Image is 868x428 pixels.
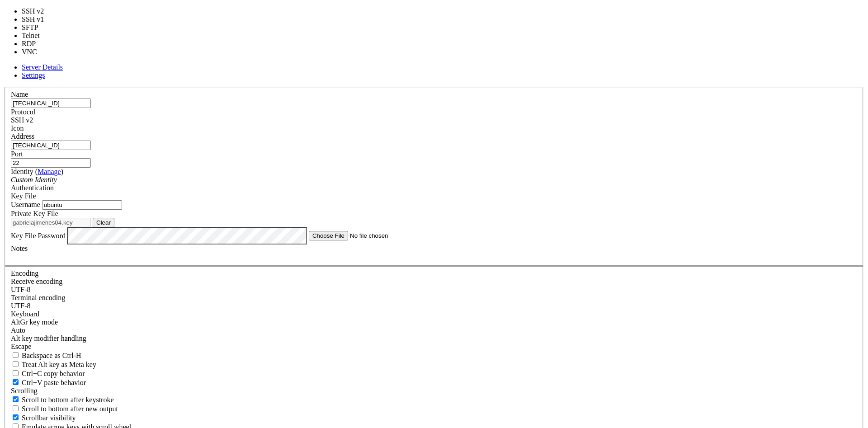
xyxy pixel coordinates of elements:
[11,343,31,350] span: Escape
[11,379,86,386] label: Ctrl+V pastes if true, sends ^V to host if false. Ctrl+Shift+V sends ^V to host if true, pastes i...
[11,108,35,116] label: Protocol
[11,310,39,318] label: Keyboard
[13,396,19,402] input: Scroll to bottom after keystroke
[11,184,54,192] label: Authentication
[11,141,91,150] input: Host Name or IP
[11,150,23,158] label: Port
[11,286,857,294] div: UTF-8
[11,302,31,310] span: UTF-8
[11,245,28,252] label: Notes
[11,192,857,200] div: Key File
[11,326,857,334] div: Auto
[11,396,114,404] label: Whether to scroll to the bottom on any keystroke.
[11,326,25,334] span: Auto
[11,210,58,217] label: Private Key File
[11,168,63,175] label: Identity
[13,414,19,420] input: Scrollbar visibility
[22,71,45,79] a: Settings
[11,334,86,342] label: Controls how the Alt key is handled. Escape: Send an ESC prefix. 8-Bit: Add 128 to the typed char...
[22,7,55,15] li: SSH v2
[11,231,66,239] label: Key File Password
[13,379,19,385] input: Ctrl+V paste behavior
[11,286,31,293] span: UTF-8
[11,158,91,168] input: Port Number
[11,294,65,301] label: The default terminal encoding. ISO-2022 enables character map translations (like graphics maps). ...
[11,343,857,351] div: Escape
[11,318,58,326] label: Set the expected encoding for data received from the host. If the encodings do not match, visual ...
[11,124,24,132] label: Icon
[22,48,55,56] li: VNC
[11,176,57,183] i: Custom Identity
[22,370,85,377] span: Ctrl+C copy behavior
[11,132,34,140] label: Address
[22,15,55,24] li: SSH v1
[13,361,19,367] input: Treat Alt key as Meta key
[38,168,61,175] a: Manage
[11,116,857,124] div: SSH v2
[11,90,28,98] label: Name
[42,200,122,210] input: Login Username
[13,370,19,376] input: Ctrl+C copy behavior
[22,63,63,71] a: Server Details
[11,387,38,395] label: Scrolling
[11,269,38,277] label: Encoding
[13,352,19,358] input: Backspace as Ctrl-H
[11,352,81,359] label: If true, the backspace should send BS ('\x08', aka ^H). Otherwise the backspace key should send '...
[11,176,857,184] div: Custom Identity
[22,379,86,386] span: Ctrl+V paste behavior
[11,302,857,310] div: UTF-8
[11,414,76,422] label: The vertical scrollbar mode.
[11,192,36,200] span: Key File
[22,24,55,32] li: SFTP
[11,361,96,368] label: Whether the Alt key acts as a Meta key or as a distinct Alt key.
[11,201,40,208] label: Username
[11,277,62,285] label: Set the expected encoding for data received from the host. If the encodings do not match, visual ...
[22,352,81,359] span: Backspace as Ctrl-H
[22,32,55,40] li: Telnet
[11,370,85,377] label: Ctrl-C copies if true, send ^C to host if false. Ctrl-Shift-C sends ^C to host if true, copies if...
[22,396,114,404] span: Scroll to bottom after keystroke
[22,405,118,413] span: Scroll to bottom after new output
[11,405,118,413] label: Scroll to bottom after new output.
[93,218,114,227] button: Clear
[11,99,91,108] input: Server Name
[13,405,19,411] input: Scroll to bottom after new output
[22,40,55,48] li: RDP
[22,414,76,422] span: Scrollbar visibility
[22,361,96,368] span: Treat Alt key as Meta key
[11,116,33,124] span: SSH v2
[35,168,63,175] span: ( )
